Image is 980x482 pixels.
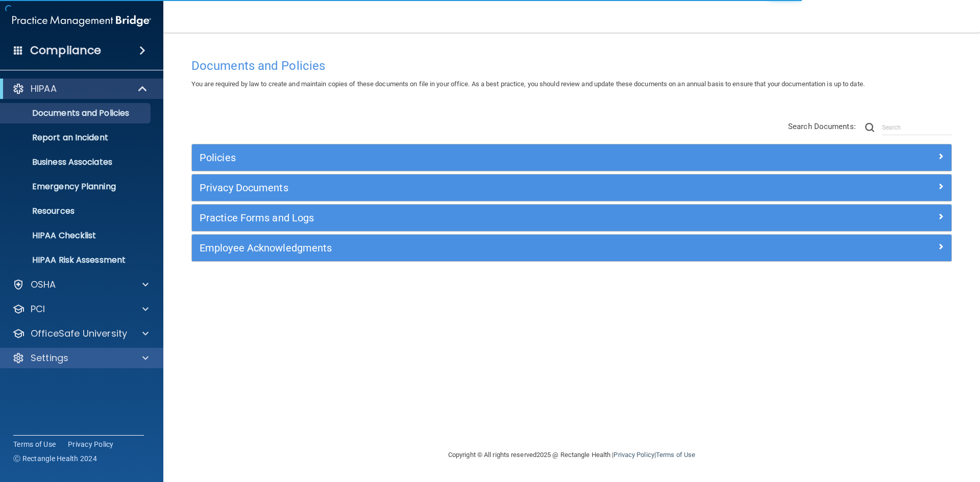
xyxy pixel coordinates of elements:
p: Resources [7,206,146,216]
a: Terms of Use [13,439,56,449]
p: Business Associates [7,157,146,167]
p: Settings [31,352,68,364]
div: Copyright © All rights reserved 2025 @ Rectangle Health | | [385,439,758,471]
a: Privacy Policy [614,451,654,459]
p: Report an Incident [7,133,146,143]
p: HIPAA Checklist [7,231,146,241]
p: PCI [31,303,45,315]
h5: Practice Forms and Logs [200,212,754,223]
p: OfficeSafe University [31,327,127,340]
input: Search [882,120,952,135]
h5: Privacy Documents [200,182,754,193]
h5: Employee Acknowledgments [200,242,754,253]
h4: Documents and Policies [191,59,952,72]
p: Documents and Policies [7,108,146,118]
h4: Compliance [30,43,101,58]
h5: Policies [200,152,754,163]
a: Practice Forms and Logs [200,210,944,226]
a: Terms of Use [656,451,695,459]
a: Policies [200,149,944,166]
a: OSHA [12,278,149,291]
p: Emergency Planning [7,182,146,192]
span: You are required by law to create and maintain copies of these documents on file in your office. ... [191,80,865,88]
span: Search Documents: [788,122,856,131]
a: Privacy Policy [68,439,114,449]
img: ic-search.3b580494.png [865,123,874,132]
a: HIPAA [12,83,148,95]
span: Ⓒ Rectangle Health 2024 [13,453,97,464]
a: OfficeSafe University [12,327,149,340]
a: Privacy Documents [200,180,944,196]
a: Employee Acknowledgments [200,240,944,256]
iframe: Drift Widget Chat Controller [803,410,968,450]
img: PMB logo [12,11,151,31]
a: PCI [12,303,149,315]
p: OSHA [31,278,56,291]
a: Settings [12,352,149,364]
p: HIPAA Risk Assessment [7,255,146,265]
p: HIPAA [31,83,57,95]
